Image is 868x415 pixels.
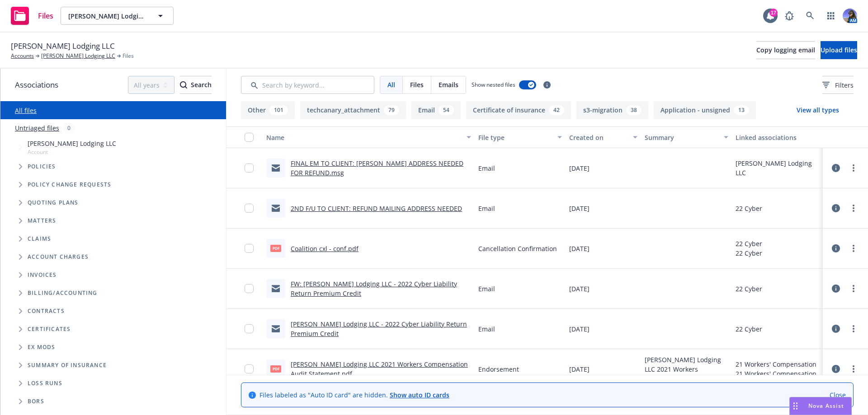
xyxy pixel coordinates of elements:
[410,80,424,89] span: Files
[478,364,519,374] span: Endorsement
[390,391,449,399] a: Show auto ID cards
[28,363,107,368] span: Summary of insurance
[387,80,395,89] span: All
[472,81,515,89] span: Show nested files
[180,76,212,93] div: Search
[0,137,226,284] div: Tree Example
[736,239,762,248] div: 22 Cyber
[241,76,374,94] input: Search by keyword...
[270,245,281,252] span: pdf
[835,80,854,90] span: Filters
[259,390,449,400] span: Files labeled as "Auto ID card" are hidden.
[15,79,58,91] span: Associations
[576,101,648,119] button: s3-migration
[790,397,801,415] div: Drag to move
[569,163,590,173] span: [DATE]
[384,105,399,115] div: 79
[822,7,840,25] a: Switch app
[291,159,463,177] a: FINAL EM TO CLIENT: [PERSON_NAME] ADDRESS NEEDED FOR REFUND.msg
[848,243,859,254] a: more
[123,52,134,60] span: Files
[28,236,51,242] span: Claims
[180,76,212,94] button: SearchSearch
[61,7,174,25] button: [PERSON_NAME] Lodging LLC
[822,80,854,90] span: Filters
[245,364,254,373] input: Toggle Row Selected
[41,52,115,60] a: [PERSON_NAME] Lodging LLC
[0,284,226,410] div: Folder Tree Example
[549,105,564,115] div: 42
[756,41,815,59] button: Copy logging email
[28,254,89,260] span: Account charges
[269,105,288,115] div: 101
[28,182,111,187] span: Policy change requests
[28,148,116,156] span: Account
[28,308,65,314] span: Contracts
[291,244,359,253] a: Coalition cxl - conf.pdf
[732,126,823,148] button: Linked associations
[569,364,590,374] span: [DATE]
[28,139,116,148] span: [PERSON_NAME] Lodging LLC
[569,324,590,334] span: [DATE]
[780,7,798,25] a: Report a Bug
[245,244,254,253] input: Toggle Row Selected
[756,46,815,54] span: Copy logging email
[245,204,254,213] input: Toggle Row Selected
[848,323,859,334] a: more
[736,133,819,142] div: Linked associations
[734,105,749,115] div: 13
[28,218,56,224] span: Matters
[245,284,254,293] input: Toggle Row Selected
[245,133,254,142] input: Select all
[569,284,590,294] span: [DATE]
[411,101,461,119] button: Email
[291,280,457,298] a: FW: [PERSON_NAME] Lodging LLC - 2022 Cyber Liability Return Premium Credit
[180,81,187,89] svg: Search
[7,3,57,28] a: Files
[569,133,627,142] div: Created on
[821,41,857,59] button: Upload files
[439,80,458,89] span: Emails
[28,381,62,386] span: Loss Runs
[11,52,34,60] a: Accounts
[38,12,53,19] span: Files
[736,284,762,294] div: 22 Cyber
[782,101,854,119] button: View all types
[822,76,854,94] button: Filters
[15,106,37,115] a: All files
[848,283,859,294] a: more
[475,126,566,148] button: File type
[28,326,71,332] span: Certificates
[736,159,819,177] div: [PERSON_NAME] Lodging LLC
[821,46,857,54] span: Upload files
[266,133,461,142] div: Name
[736,248,762,258] div: 22 Cyber
[63,123,75,133] div: 0
[808,402,844,410] span: Nova Assist
[28,164,56,169] span: Policies
[566,126,641,148] button: Created on
[478,284,495,294] span: Email
[478,324,495,334] span: Email
[843,9,857,23] img: photo
[478,204,495,213] span: Email
[245,324,254,333] input: Toggle Row Selected
[478,244,557,253] span: Cancellation Confirmation
[569,244,590,253] span: [DATE]
[291,360,468,378] a: [PERSON_NAME] Lodging LLC 2021 Workers Compensation Audit Statement.pdf
[28,290,98,296] span: Billing/Accounting
[645,133,718,142] div: Summary
[626,105,642,115] div: 38
[15,123,59,133] a: Untriaged files
[654,101,756,119] button: Application - unsigned
[769,9,778,17] div: 17
[848,364,859,374] a: more
[641,126,732,148] button: Summary
[270,365,281,372] span: pdf
[478,163,495,173] span: Email
[736,324,762,334] div: 22 Cyber
[830,390,846,400] a: Close
[789,397,852,415] button: Nova Assist
[28,399,44,404] span: BORs
[801,7,819,25] a: Search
